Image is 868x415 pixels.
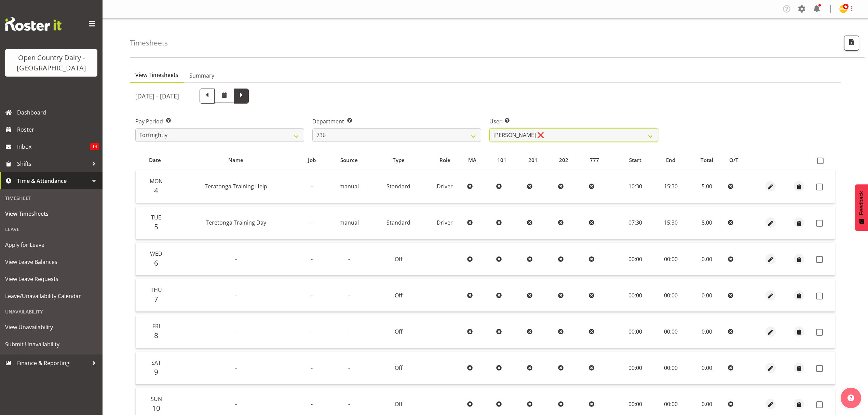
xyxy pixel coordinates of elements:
[653,206,688,239] td: 15:30
[348,364,350,372] span: -
[372,170,425,203] td: Standard
[2,270,101,287] a: View Leave Requests
[439,156,450,164] span: Role
[154,258,158,268] span: 6
[154,331,158,340] span: 8
[617,206,653,239] td: 07:30
[468,156,476,164] span: MA
[701,156,713,164] span: Total
[2,222,101,236] div: Leave
[839,5,847,13] img: milk-reception-awarua7542.jpg
[348,400,350,408] span: -
[559,156,568,164] span: 202
[311,400,313,408] span: -
[528,156,538,164] span: 201
[17,176,89,186] span: Time & Attendance
[497,156,506,164] span: 101
[617,170,653,203] td: 10:30
[437,183,453,190] span: Driver
[653,243,688,276] td: 00:00
[844,36,859,51] button: Export CSV
[150,250,162,257] span: Wed
[312,117,481,125] label: Department
[2,305,101,319] div: Unavailability
[151,395,162,403] span: Sun
[151,214,161,221] span: Tue
[5,240,97,250] span: Apply for Leave
[90,143,99,150] span: 14
[152,322,160,330] span: Fri
[228,156,243,164] span: Name
[348,292,350,299] span: -
[135,71,178,79] span: View Timesheets
[154,222,158,231] span: 5
[340,156,358,164] span: Source
[729,156,738,164] span: O/T
[339,219,359,226] span: manual
[311,255,313,263] span: -
[855,184,868,231] button: Feedback - Show survey
[17,358,89,368] span: Finance & Reporting
[5,274,97,284] span: View Leave Requests
[666,156,675,164] span: End
[17,142,90,152] span: Inbox
[5,209,97,219] span: View Timesheets
[348,255,350,263] span: -
[152,403,160,413] span: 10
[688,315,725,348] td: 0.00
[206,219,266,226] span: Teretonga Training Day
[653,315,688,348] td: 00:00
[311,219,313,226] span: -
[154,367,158,377] span: 9
[688,279,725,312] td: 0.00
[372,315,425,348] td: Off
[135,117,304,125] label: Pay Period
[154,294,158,304] span: 7
[688,206,725,239] td: 8.00
[2,253,101,270] a: View Leave Balances
[17,107,99,118] span: Dashboard
[311,292,313,299] span: -
[2,336,101,353] a: Submit Unavailability
[5,257,97,267] span: View Leave Balances
[189,71,214,80] span: Summary
[372,243,425,276] td: Off
[235,292,237,299] span: -
[311,364,313,372] span: -
[372,352,425,385] td: Off
[311,328,313,335] span: -
[5,339,97,349] span: Submit Unavailability
[151,359,161,366] span: Sat
[393,156,405,164] span: Type
[2,287,101,305] a: Leave/Unavailability Calendar
[629,156,641,164] span: Start
[311,183,313,190] span: -
[151,286,162,294] span: Thu
[688,243,725,276] td: 0.00
[2,319,101,336] a: View Unavailability
[847,394,854,401] img: help-xxl-2.png
[2,191,101,205] div: Timesheet
[235,364,237,372] span: -
[205,183,267,190] span: Teratonga Training Help
[688,170,725,203] td: 5.00
[339,183,359,190] span: manual
[235,255,237,263] span: -
[235,400,237,408] span: -
[688,352,725,385] td: 0.00
[653,279,688,312] td: 00:00
[372,206,425,239] td: Standard
[858,191,865,215] span: Feedback
[5,291,97,301] span: Leave/Unavailability Calendar
[12,53,91,73] div: Open Country Dairy - [GEOGRAPHIC_DATA]
[149,156,161,164] span: Date
[489,117,658,125] label: User
[653,352,688,385] td: 00:00
[17,159,89,169] span: Shifts
[150,177,163,185] span: Mon
[135,92,179,100] h5: [DATE] - [DATE]
[235,328,237,335] span: -
[617,352,653,385] td: 00:00
[617,279,653,312] td: 00:00
[617,315,653,348] td: 00:00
